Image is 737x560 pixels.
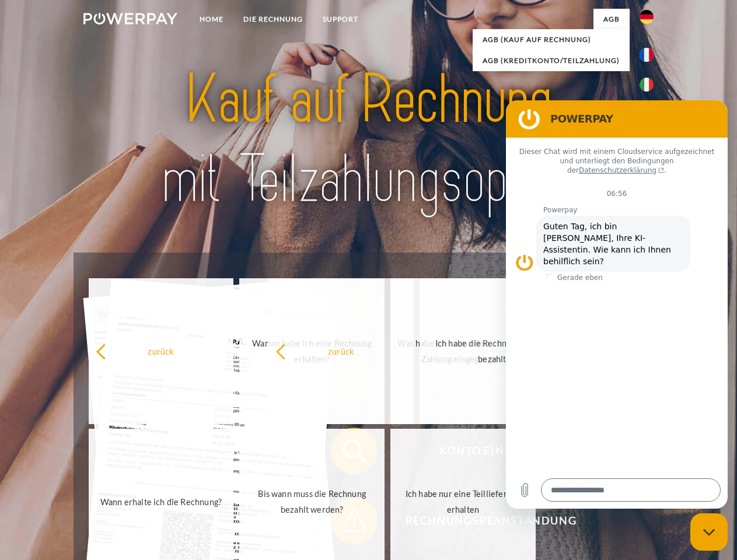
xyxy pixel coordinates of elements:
div: Bis wann muss die Rechnung bezahlt werden? [246,486,378,517]
div: Warum habe ich eine Rechnung erhalten? [246,335,378,367]
img: de [640,10,654,24]
a: agb [593,9,630,30]
a: AGB (Kauf auf Rechnung) [473,29,630,50]
a: AGB (Kreditkonto/Teilzahlung) [473,50,630,71]
img: logo-powerpay-white.svg [83,13,177,24]
img: it [640,78,654,92]
a: Home [190,9,233,30]
div: zurück [275,343,407,359]
a: DIE RECHNUNG [233,9,313,30]
div: zurück [96,343,227,359]
img: fr [640,48,654,62]
div: Ich habe die Rechnung bereits bezahlt [427,335,558,367]
iframe: Schaltfläche zum Öffnen des Messaging-Fensters; Konversation läuft [690,513,728,551]
a: SUPPORT [313,9,368,30]
div: Ich habe nur eine Teillieferung erhalten [397,486,529,517]
div: Wann erhalte ich die Rechnung? [96,494,227,509]
iframe: Messaging-Fenster [506,100,728,509]
img: title-powerpay_de.svg [111,56,626,223]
